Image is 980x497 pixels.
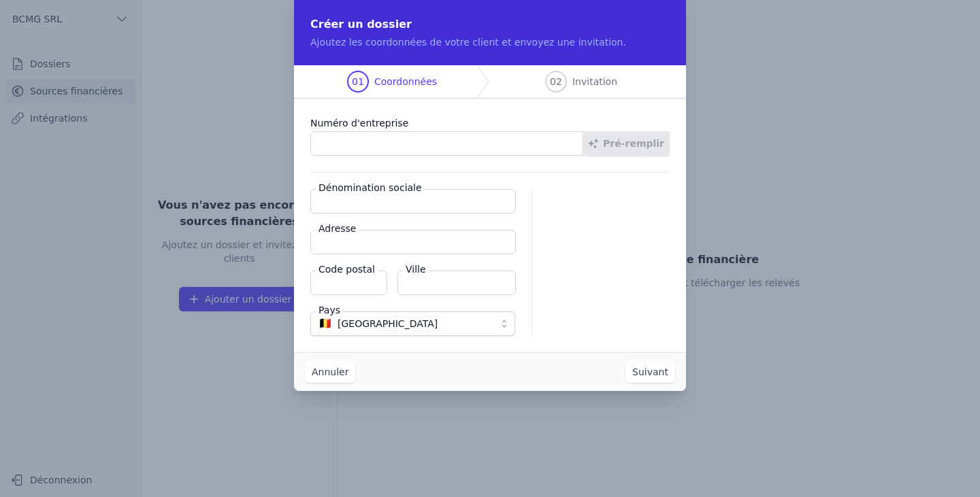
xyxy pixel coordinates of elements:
label: Adresse [316,222,359,235]
span: 🇧🇪 [318,320,332,328]
h2: Créer un dossier [310,16,670,33]
nav: Progress [294,65,686,99]
span: 01 [352,75,364,88]
p: Ajoutez les coordonnées de votre client et envoyez une invitation. [310,35,670,49]
button: Pré-remplir [583,131,670,156]
label: Code postal [316,262,378,276]
span: 02 [550,75,562,88]
span: Coordonnées [374,75,437,88]
label: Ville [403,262,429,276]
button: Annuler [305,361,355,383]
label: Numéro d'entreprise [310,115,670,131]
span: Invitation [572,75,617,88]
label: Dénomination sociale [316,181,425,194]
label: Pays [316,303,343,317]
button: Suivant [625,361,675,383]
span: [GEOGRAPHIC_DATA] [338,315,438,332]
button: 🇧🇪 [GEOGRAPHIC_DATA] [310,311,515,336]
